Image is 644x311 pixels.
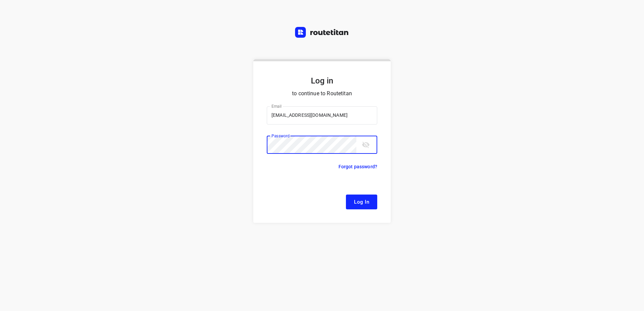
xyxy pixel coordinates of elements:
img: Routetitan [295,27,349,38]
span: Log In [354,198,369,206]
button: toggle password visibility [359,138,373,151]
p: Forgot password? [339,163,377,171]
p: to continue to Routetitan [267,89,377,98]
h5: Log in [267,75,377,86]
button: Log In [346,195,377,209]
